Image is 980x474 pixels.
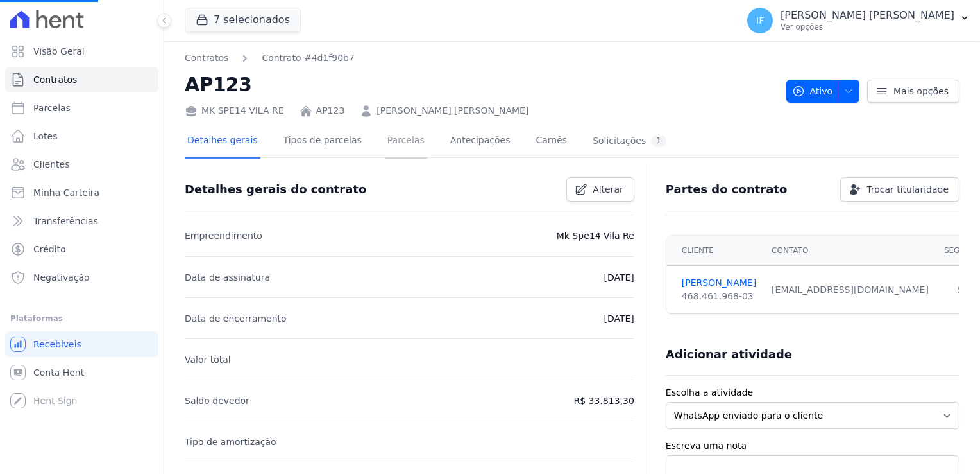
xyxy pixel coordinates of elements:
[573,393,634,408] p: R$ 33.813,30
[316,104,345,118] a: AP123
[666,386,959,399] label: Escolha a atividade
[376,104,528,118] a: [PERSON_NAME] [PERSON_NAME]
[5,331,158,357] a: Recebíveis
[764,236,936,266] th: Contato
[5,67,158,92] a: Contratos
[33,271,90,284] span: Negativação
[33,73,77,86] span: Contratos
[781,9,954,22] p: [PERSON_NAME] [PERSON_NAME]
[533,125,570,159] a: Carnês
[33,243,66,256] span: Crédito
[5,152,158,177] a: Clientes
[5,208,158,234] a: Transferências
[33,130,58,143] span: Lotes
[666,439,959,453] label: Escreva uma nota
[682,290,756,303] div: 468.461.968-03
[666,347,792,362] h3: Adicionar atividade
[666,182,788,197] h3: Partes do contrato
[33,45,85,58] span: Visão Geral
[185,51,776,65] nav: Breadcrumb
[262,51,355,65] a: Contrato #4d1f90b7
[185,228,262,243] p: Empreendimento
[590,125,669,159] a: Solicitações1
[185,311,287,326] p: Data de encerramento
[33,186,99,199] span: Minha Carteira
[5,123,158,149] a: Lotes
[566,177,634,202] a: Alterar
[867,80,959,103] a: Mais opções
[772,283,929,297] div: [EMAIL_ADDRESS][DOMAIN_NAME]
[737,3,980,39] button: IF [PERSON_NAME] [PERSON_NAME] Ver opções
[840,177,959,202] a: Trocar titularidade
[5,95,158,121] a: Parcelas
[185,104,284,118] div: MK SPE14 VILA RE
[33,101,71,114] span: Parcelas
[185,51,355,65] nav: Breadcrumb
[593,135,666,147] div: Solicitações
[651,135,666,147] div: 1
[185,434,276,450] p: Tipo de amortização
[185,125,260,159] a: Detalhes gerais
[185,393,249,408] p: Saldo devedor
[281,125,364,159] a: Tipos de parcelas
[786,80,860,103] button: Ativo
[33,158,69,171] span: Clientes
[792,80,833,103] span: Ativo
[866,183,949,196] span: Trocar titularidade
[781,22,954,32] p: Ver opções
[185,182,366,197] h3: Detalhes gerais do contrato
[33,366,84,379] span: Conta Hent
[5,265,158,290] a: Negativação
[756,16,764,25] span: IF
[385,125,427,159] a: Parcelas
[682,276,756,290] a: [PERSON_NAME]
[5,39,158,64] a: Visão Geral
[185,70,776,99] h2: AP123
[5,180,158,206] a: Minha Carteira
[33,338,81,351] span: Recebíveis
[185,270,270,285] p: Data de assinatura
[893,85,949,98] span: Mais opções
[666,236,764,266] th: Cliente
[5,360,158,385] a: Conta Hent
[593,183,623,196] span: Alterar
[604,270,634,285] p: [DATE]
[10,311,153,326] div: Plataformas
[557,228,634,243] p: Mk Spe14 Vila Re
[5,236,158,262] a: Crédito
[185,352,231,367] p: Valor total
[185,8,301,32] button: 7 selecionados
[33,215,98,227] span: Transferências
[185,51,228,65] a: Contratos
[604,311,634,326] p: [DATE]
[448,125,513,159] a: Antecipações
